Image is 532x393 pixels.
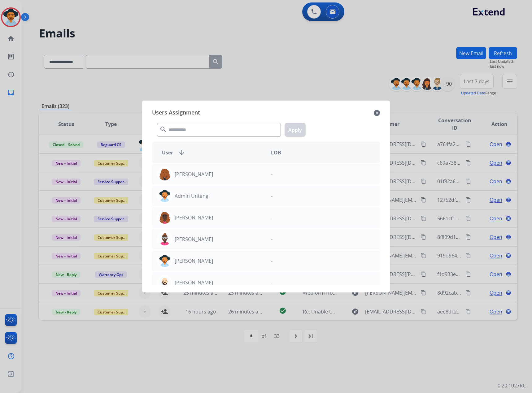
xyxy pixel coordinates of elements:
[271,171,273,178] p: -
[271,235,273,243] p: -
[271,149,281,156] span: LOB
[271,257,273,265] p: -
[152,108,200,118] span: Users Assignment
[178,149,185,156] mat-icon: arrow_downward
[175,279,213,286] p: [PERSON_NAME]
[157,149,266,156] div: User
[175,171,213,178] p: [PERSON_NAME]
[175,192,210,200] p: Admin Untangl
[175,235,213,243] p: [PERSON_NAME]
[271,214,273,221] p: -
[159,126,167,133] mat-icon: search
[271,192,273,200] p: -
[374,109,380,117] mat-icon: close
[285,123,306,137] button: Apply
[175,214,213,221] p: [PERSON_NAME]
[271,279,273,286] p: -
[175,257,213,265] p: [PERSON_NAME]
